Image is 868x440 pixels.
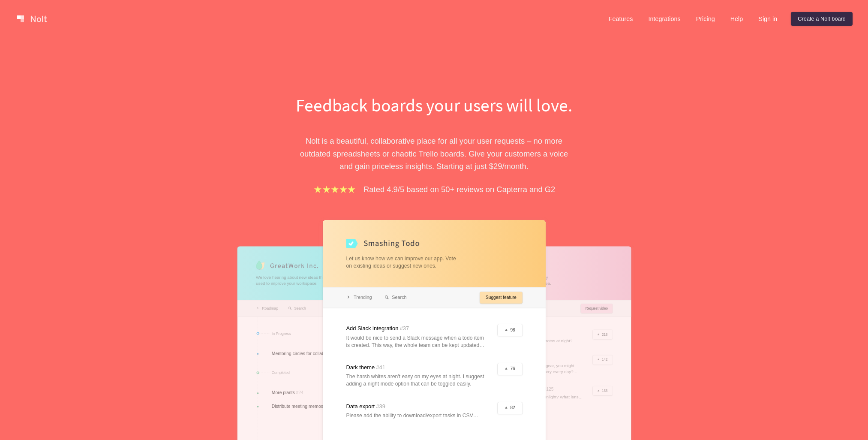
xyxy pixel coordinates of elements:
[791,12,853,26] a: Create a Nolt board
[313,184,357,194] img: stars.b067e34983.png
[363,183,555,196] p: Rated 4.9/5 based on 50+ reviews on Capterra and G2
[602,12,640,26] a: Features
[751,12,784,26] a: Sign in
[286,93,582,118] h1: Feedback boards your users will love.
[286,135,582,172] p: Nolt is a beautiful, collaborative place for all your user requests – no more outdated spreadshee...
[641,12,687,26] a: Integrations
[689,12,722,26] a: Pricing
[724,12,750,26] a: Help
